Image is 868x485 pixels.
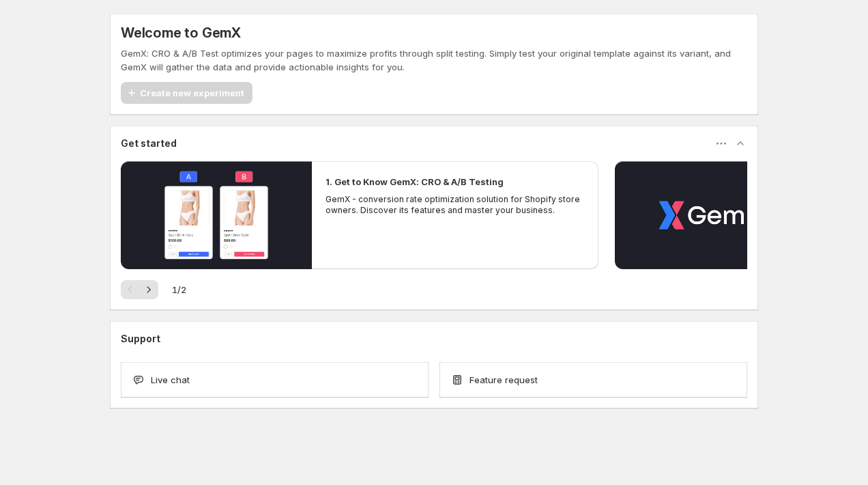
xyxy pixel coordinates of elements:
[121,46,747,74] p: GemX: CRO & A/B Test optimizes your pages to maximize profits through split testing. Simply test ...
[325,194,585,216] p: GemX - conversion rate optimization solution for Shopify store owners. Discover its features and ...
[121,25,241,41] h5: Welcome to GemX
[172,283,186,296] span: 1 / 2
[469,373,538,387] span: Feature request
[151,373,190,387] span: Live chat
[325,175,504,189] h2: 1. Get to Know GemX: CRO & A/B Testing
[121,332,160,346] h3: Support
[121,137,177,150] h3: Get started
